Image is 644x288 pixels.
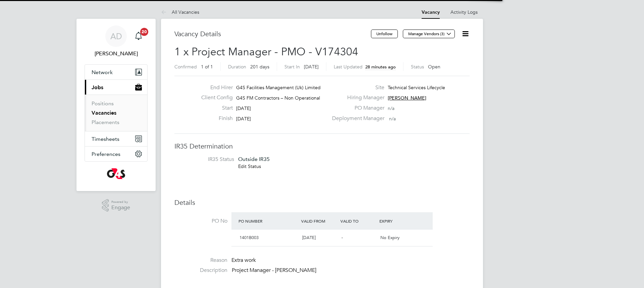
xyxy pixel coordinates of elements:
[85,147,147,161] button: Preferences
[92,100,114,107] a: Positions
[428,64,440,70] span: Open
[389,116,396,122] span: n/a
[92,136,119,142] span: Timesheets
[85,65,147,79] button: Network
[111,199,130,205] span: Powered by
[174,198,470,207] h3: Details
[237,215,300,227] div: PO Number
[422,9,440,15] a: Vacancy
[339,215,378,227] div: Valid To
[111,205,130,211] span: Engage
[231,257,256,264] span: Extra work
[228,64,246,70] label: Duration
[140,28,148,36] span: 20
[174,45,358,58] span: 1 x Project Manager - PMO - V174304
[174,257,227,264] label: Reason
[92,84,103,91] span: Jobs
[328,94,384,101] label: Hiring Manager
[388,105,394,111] span: n/a
[76,19,156,191] nav: Main navigation
[365,64,396,70] span: 28 minutes ago
[92,119,119,125] a: Placements
[174,64,197,70] label: Confirmed
[378,215,417,227] div: Expiry
[403,30,455,38] button: Manage Vendors (3)
[302,235,316,240] span: [DATE]
[328,84,384,91] label: Site
[196,84,233,91] label: End Hirer
[328,115,384,122] label: Deployment Manager
[236,84,321,91] span: G4S Facilities Management (Uk) Limited
[238,163,261,169] a: Edit Status
[92,69,113,75] span: Network
[334,64,363,70] label: Last Updated
[85,168,148,179] a: Go to home page
[388,84,445,91] span: Technical Services Lifecycle
[196,94,233,101] label: Client Config
[304,64,319,70] span: [DATE]
[232,267,470,274] p: Project Manager - [PERSON_NAME]
[236,116,251,122] span: [DATE]
[450,9,478,15] a: Activity Logs
[300,215,339,227] div: Valid From
[388,95,426,101] span: [PERSON_NAME]
[161,9,199,15] a: All Vacancies
[85,80,147,95] button: Jobs
[92,151,120,157] span: Preferences
[174,267,227,274] label: Description
[239,235,259,240] span: 1401B003
[174,142,470,151] h3: IR35 Determination
[238,156,270,162] span: Outside IR35
[196,115,233,122] label: Finish
[85,95,147,131] div: Jobs
[196,105,233,112] label: Start
[380,235,399,240] span: No Expiry
[85,50,148,58] span: Adam Doohan
[132,25,145,47] a: 20
[341,235,343,240] span: -
[201,64,213,70] span: 1 of 1
[236,105,251,111] span: [DATE]
[236,95,320,101] span: G4S FM Contractors – Non Operational
[85,25,148,58] a: AD[PERSON_NAME]
[250,64,269,70] span: 201 days
[174,30,371,38] h3: Vacancy Details
[284,64,300,70] label: Start In
[110,32,122,41] span: AD
[92,110,116,116] a: Vacancies
[181,156,234,163] label: IR35 Status
[371,30,398,38] button: Unfollow
[107,168,125,179] img: g4s-logo-retina.png
[411,64,424,70] label: Status
[102,199,130,212] a: Powered byEngage
[85,131,147,146] button: Timesheets
[328,105,384,112] label: PO Manager
[174,218,227,225] label: PO No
